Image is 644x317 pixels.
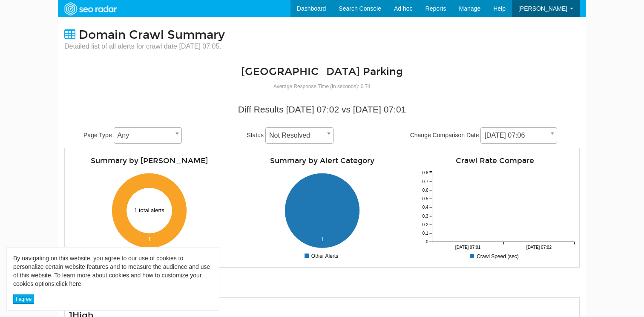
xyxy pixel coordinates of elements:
[423,179,428,184] tspan: 0.7
[423,205,428,210] tspan: 0.4
[426,239,428,244] tspan: 0
[13,294,34,304] button: I agree
[423,196,428,201] tspan: 0.5
[455,245,481,250] tspan: [DATE] 07:01
[480,127,557,144] span: 10/07/2025 07:06
[265,127,333,144] span: Not Resolved
[423,214,428,219] tspan: 0.3
[518,5,567,12] span: [PERSON_NAME]
[114,127,182,144] span: Any
[242,157,402,165] h4: Summary by Alert Category
[71,103,573,116] div: Diff Results [DATE] 07:02 vs [DATE] 07:01
[69,157,229,165] h4: Summary by [PERSON_NAME]
[61,1,120,17] img: SEORadar
[481,130,557,141] span: 10/07/2025 07:06
[13,254,213,288] div: By navigating on this website, you agree to our use of cookies to personalize certain website fea...
[394,5,413,12] span: Ad hoc
[493,5,506,12] span: Help
[273,84,371,89] small: Average Response Time (in seconds): 0.74
[114,130,181,141] span: Any
[425,5,446,12] span: Reports
[56,280,81,287] a: click here
[526,245,552,250] tspan: [DATE] 07:02
[247,132,264,138] span: Status
[266,130,333,141] span: Not Resolved
[423,231,428,236] tspan: 0.1
[64,42,225,51] small: Detailed list of all alerts for crawl date [DATE] 07:05.
[459,5,481,12] span: Manage
[83,132,112,138] span: Page Type
[423,188,428,193] tspan: 0.6
[134,207,164,213] text: 1 total alerts
[423,170,428,175] tspan: 0.8
[241,65,403,78] a: [GEOGRAPHIC_DATA] Parking
[79,28,225,42] span: Domain Crawl Summary
[423,222,428,227] tspan: 0.2
[415,157,575,165] h4: Crawl Rate Compare
[410,132,479,138] span: Change Comparison Date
